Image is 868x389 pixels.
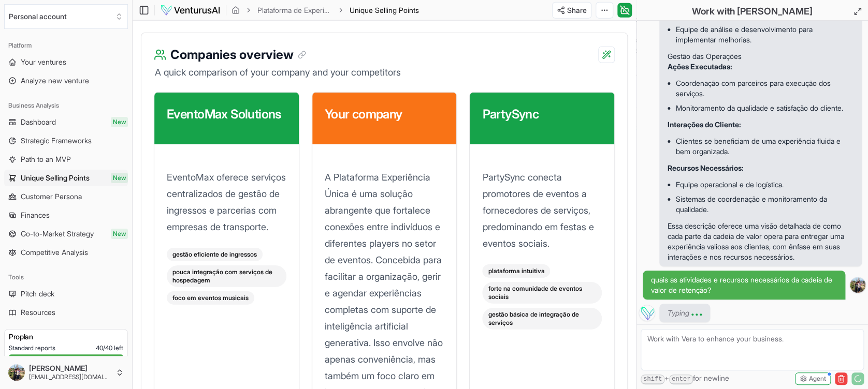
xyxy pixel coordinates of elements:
[167,291,254,305] div: foco em eventos musicais
[21,173,90,183] span: Unique Selling Points
[668,221,853,262] p: Essa descrição oferece uma visão detalhada de como cada parte da cadeia de valor opera para entre...
[4,286,128,302] a: Pitch deck
[111,173,128,183] span: New
[160,4,221,17] img: logo
[4,114,128,130] a: DashboardNew
[809,375,826,383] span: Agent
[4,207,128,223] a: Finances
[4,269,128,286] div: Tools
[21,191,82,202] span: Customer Persona
[567,5,587,16] span: Share
[482,264,550,278] div: plataforma intuitiva
[4,244,128,261] a: Competitive Analysis
[9,332,123,342] h3: Pro plan
[167,248,263,261] div: gestão eficiente de ingressos
[482,105,602,124] h3: PartySync
[232,5,419,16] nav: breadcrumb
[154,65,615,80] p: A quick comparison of your company and your competitors
[96,344,123,352] span: 40 / 40 left
[167,265,286,287] div: pouca integração com serviços de hospedagem
[4,54,128,70] a: Your ventures
[111,229,128,239] span: New
[651,275,837,295] span: quais as atividades e recursos necessários da cadeia de valor de retenção?
[692,4,813,19] h2: Work with [PERSON_NAME]
[21,76,89,86] span: Analyze new venture
[639,305,655,321] img: Vera
[9,344,55,352] span: Standard reports
[29,364,111,373] span: [PERSON_NAME]
[170,46,306,64] h3: Companies overview
[350,5,419,16] span: Unique Selling Points
[21,136,92,146] span: Strategic Frameworks
[4,97,128,114] div: Business Analysis
[21,57,66,67] span: Your ventures
[21,229,94,239] span: Go-to-Market Strategy
[21,289,54,299] span: Pitch deck
[4,170,128,186] a: Unique Selling PointsNew
[4,37,128,54] div: Platform
[676,177,853,192] li: Equipe operacional e de logística.
[4,188,128,205] a: Customer Persona
[21,307,55,318] span: Resources
[325,105,444,124] h3: Your company
[668,120,741,129] strong: Interações do Cliente:
[676,76,853,101] li: Coordenação com parceiros para execução dos serviços.
[29,373,111,381] span: [EMAIL_ADDRESS][DOMAIN_NAME]
[21,154,71,164] span: Path to an MVP
[482,282,602,304] div: forte na comunidade de eventos sociais
[257,5,332,16] a: Plataforma de Experiências
[552,2,591,19] button: Share
[795,372,831,385] button: Agent
[4,226,128,242] a: Go-to-Market StrategyNew
[676,22,853,47] li: Equipe de análise e desenvolvimento para implementar melhorias.
[4,360,128,385] button: [PERSON_NAME][EMAIL_ADDRESS][DOMAIN_NAME]
[676,101,853,115] li: Monitoramento da qualidade e satisfação do cliente.
[641,375,664,384] kbd: shift
[4,4,128,29] button: Select an organization
[482,308,602,330] div: gestão básica de integração de serviços
[8,364,25,381] img: ACg8ocK5GvR0zmbFT8nnRfSroFWB0Z_4VrJ6a2fg9iWDCNZ-z5XU4ubGsQ=s96-c
[676,192,853,217] li: Sistemas de coordenação e monitoramento da qualidade.
[21,210,50,220] span: Finances
[482,169,602,252] p: PartySync conecta promotores de eventos a fornecedores de serviços, predominando em festas e even...
[4,132,128,149] a: Strategic Frameworks
[21,247,88,258] span: Competitive Analysis
[111,117,128,127] span: New
[668,163,744,172] strong: Recursos Necessários:
[668,51,853,62] h3: Gestão das Operações
[4,151,128,168] a: Path to an MVP
[167,105,286,124] h3: EventoMax Solutions
[4,304,128,321] a: Resources
[4,72,128,89] a: Analyze new venture
[676,134,853,159] li: Clientes se beneficiam de uma experiência fluida e bem organizada.
[350,6,419,14] span: Unique Selling Points
[21,117,56,127] span: Dashboard
[167,169,286,235] p: EventoMax oferece serviços centralizados de gestão de ingressos e parcerias com empresas de trans...
[850,277,865,293] img: ACg8ocK5GvR0zmbFT8nnRfSroFWB0Z_4VrJ6a2fg9iWDCNZ-z5XU4ubGsQ=s96-c
[669,375,693,384] kbd: enter
[668,62,732,71] strong: Ações Executadas:
[668,308,689,318] span: Typing
[641,373,729,384] span: + for newline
